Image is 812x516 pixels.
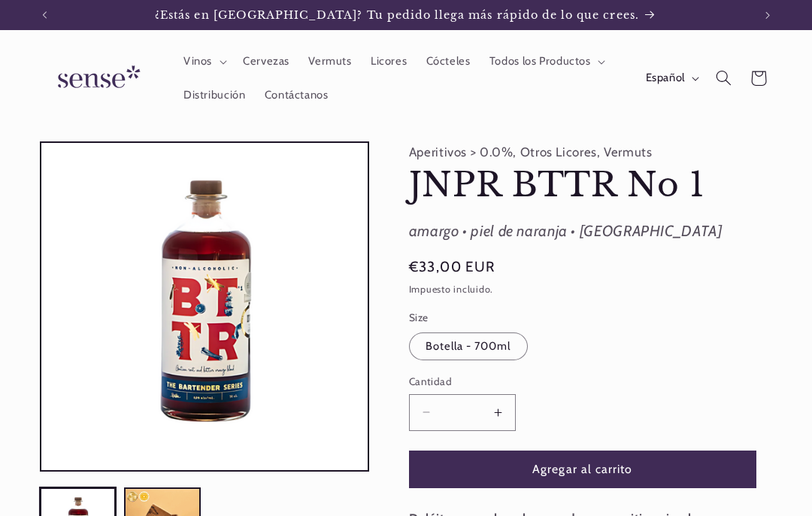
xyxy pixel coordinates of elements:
[409,218,773,245] div: amargo • piel de naranja • [GEOGRAPHIC_DATA]
[255,78,338,111] a: Contáctanos
[409,374,756,389] label: Cantidad
[308,54,351,68] span: Vermuts
[233,45,298,78] a: Cervezas
[183,54,212,68] span: Vinos
[426,54,471,68] span: Cócteles
[183,88,246,102] span: Distribución
[409,332,528,361] label: Botella - 700ml
[636,63,706,93] button: Español
[417,45,480,78] a: Cócteles
[40,56,153,99] img: Sense
[646,70,685,87] span: Español
[155,8,639,22] span: ¿Estás en [GEOGRAPHIC_DATA]? Tu pedido llega más rápido de lo que crees.
[409,164,773,207] h1: JNPR BTTR No 1
[409,282,773,298] div: Impuesto incluido.
[409,256,495,278] span: €33,00 EUR
[706,61,741,96] summary: Búsqueda
[299,45,362,78] a: Vermuts
[174,78,255,111] a: Distribución
[489,54,591,68] span: Todos los Productos
[174,45,233,78] summary: Vinos
[409,310,430,325] legend: Size
[243,54,289,68] span: Cervezas
[265,88,329,102] span: Contáctanos
[371,54,407,68] span: Licores
[361,45,417,78] a: Licores
[480,45,612,78] summary: Todos los Productos
[34,51,159,106] a: Sense
[409,451,756,487] button: Agregar al carrito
